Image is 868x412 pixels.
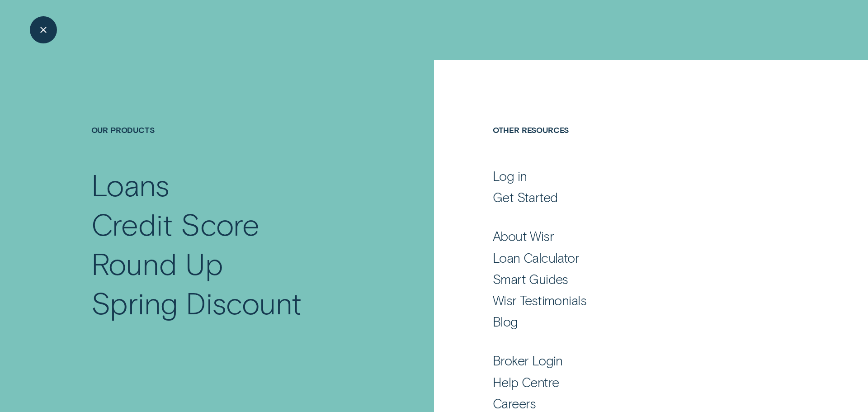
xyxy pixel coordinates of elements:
[91,283,302,322] div: Spring Discount
[493,189,776,205] a: Get Started
[493,374,559,390] div: Help Centre
[493,271,776,287] a: Smart Guides
[91,125,371,166] h4: Our Products
[493,228,776,244] a: About Wisr
[91,283,371,322] a: Spring Discount
[493,395,776,412] a: Careers
[91,165,170,204] div: Loans
[493,125,776,166] h4: Other Resources
[493,395,536,412] div: Careers
[493,250,579,266] div: Loan Calculator
[493,352,563,369] div: Broker Login
[493,228,554,244] div: About Wisr
[493,168,527,184] div: Log in
[493,374,776,390] a: Help Centre
[493,292,776,308] a: Wisr Testimonials
[493,352,776,369] a: Broker Login
[493,189,558,205] div: Get Started
[91,244,371,283] a: Round Up
[91,244,223,283] div: Round Up
[493,313,518,330] div: Blog
[493,168,776,184] a: Log in
[30,16,57,43] button: Close Menu
[493,271,568,287] div: Smart Guides
[493,250,776,266] a: Loan Calculator
[91,204,260,244] div: Credit Score
[493,292,586,308] div: Wisr Testimonials
[493,313,776,330] a: Blog
[91,204,371,244] a: Credit Score
[91,165,371,204] a: Loans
